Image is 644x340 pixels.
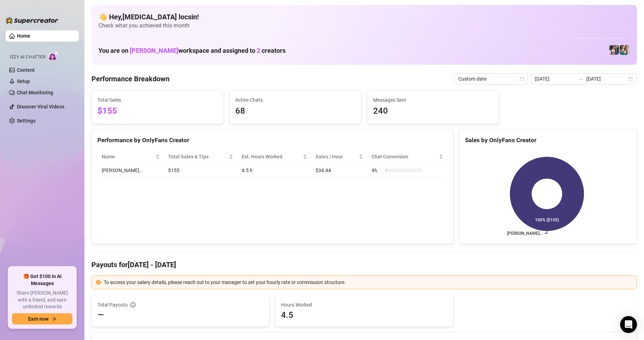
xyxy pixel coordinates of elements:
a: Content [17,67,35,73]
div: Sales by OnlyFans Creator [465,136,631,145]
span: Check what you achieved this month [98,22,630,30]
span: Total Payouts [97,301,128,309]
span: Earn now [28,316,49,322]
span: 4 % [371,166,383,174]
td: $155 [164,164,237,177]
span: Total Sales & Tips [168,153,228,160]
td: 4.5 h [237,164,311,177]
span: 4.5 [281,309,447,321]
span: Messages Sent [373,96,493,104]
span: exclamation-circle [96,280,101,285]
a: Setup [17,78,30,84]
th: Chat Conversion [367,150,447,164]
span: Name [102,153,154,160]
span: to [578,76,584,82]
th: Sales / Hour [311,150,367,164]
th: Name [97,150,164,164]
img: AI Chatter [48,51,59,61]
span: 2 [257,47,260,54]
span: swap-right [578,76,584,82]
img: logo-BBDzfeDw.svg [6,17,58,24]
span: — [97,309,104,321]
td: $34.44 [311,164,367,177]
div: Est. Hours Worked [242,153,301,160]
span: Sales / Hour [315,153,357,160]
span: 240 [373,105,493,118]
img: Zaddy [620,45,630,55]
a: Chat Monitoring [17,90,53,95]
span: Izzy AI Chatter [10,54,45,61]
span: Active Chats [235,96,356,104]
h4: 👋 Hey, [MEDICAL_DATA] locsin ! [98,12,630,22]
span: Total Sales [97,96,218,104]
span: info-circle [130,302,135,307]
span: Share [PERSON_NAME] with a friend, and earn unlimited rewards [12,290,72,310]
h4: Payouts for [DATE] - [DATE] [91,260,637,270]
span: 68 [235,105,356,118]
div: Open Intercom Messenger [620,316,637,333]
div: Performance by OnlyFans Creator [97,136,447,145]
span: arrow-right [51,316,56,321]
input: Start date [535,75,575,83]
text: [PERSON_NAME]… [507,231,542,236]
td: [PERSON_NAME]… [97,164,164,177]
input: End date [586,75,626,83]
a: Discover Viral Videos [17,104,64,109]
span: Chat Conversion [371,153,438,160]
img: Katy [609,45,619,55]
span: calendar [520,77,524,81]
h4: Performance Breakdown [91,74,170,84]
span: $155 [97,105,218,118]
span: [PERSON_NAME] [130,47,178,54]
span: 🎁 Get $100 in AI Messages [12,273,72,287]
span: Hours Worked [281,301,447,309]
button: Earn nowarrow-right [12,313,72,325]
th: Total Sales & Tips [164,150,237,164]
div: To access your salary details, please reach out to your manager to set your hourly rate or commis... [104,278,632,286]
h1: You are on workspace and assigned to creators [98,47,286,55]
a: Home [17,33,30,39]
a: Settings [17,118,36,124]
span: Custom date [458,74,524,84]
